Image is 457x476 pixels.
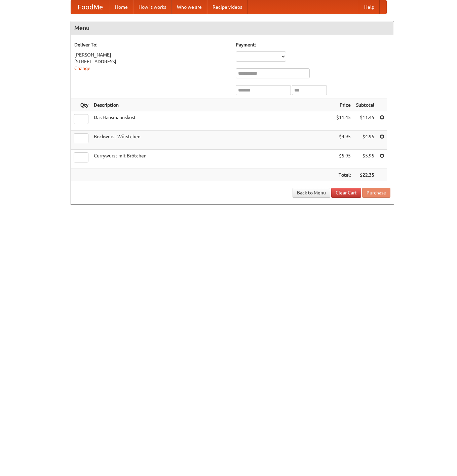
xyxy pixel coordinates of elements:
[91,150,334,169] td: Currywurst mit Brötchen
[172,0,207,14] a: Who we are
[91,111,334,131] td: Das Hausmannskost
[353,131,377,150] td: $4.95
[331,188,361,198] a: Clear Cart
[334,111,353,131] td: $11.45
[74,66,90,71] a: Change
[74,41,229,48] h5: Deliver To:
[91,131,334,150] td: Bockwurst Würstchen
[71,99,91,111] th: Qty
[236,41,390,48] h5: Payment:
[74,51,229,58] div: [PERSON_NAME]
[353,99,377,111] th: Subtotal
[74,58,229,65] div: [STREET_ADDRESS]
[353,169,377,181] th: $22.35
[334,131,353,150] td: $4.95
[71,21,394,35] h4: Menu
[110,0,133,14] a: Home
[334,150,353,169] td: $5.95
[293,188,330,198] a: Back to Menu
[133,0,172,14] a: How it works
[359,0,380,14] a: Help
[334,169,353,181] th: Total:
[334,99,353,111] th: Price
[353,111,377,131] td: $11.45
[207,0,247,14] a: Recipe videos
[362,188,390,198] button: Purchase
[353,150,377,169] td: $5.95
[71,0,110,14] a: FoodMe
[91,99,334,111] th: Description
